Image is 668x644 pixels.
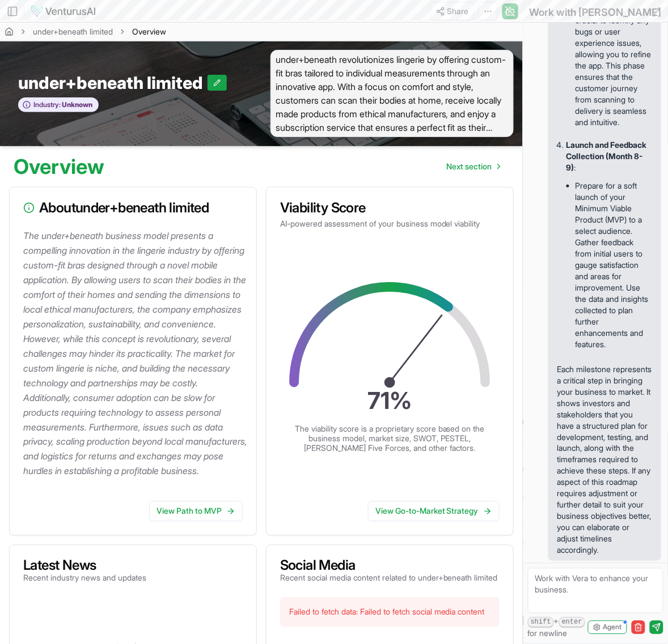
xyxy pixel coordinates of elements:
[14,155,104,178] h1: Overview
[566,140,647,172] strong: Launch and Feedback Collection (Month 8-9)
[557,364,652,556] p: Each milestone represents a critical step in bringing your business to market. It shows investors...
[23,201,243,215] h3: About under+beneath limited
[588,621,627,634] button: Agent
[270,50,514,137] span: under+beneath revolutionizes lingerie by offering custom-fit bras tailored to individual measurem...
[528,616,588,639] span: + for newline
[438,155,509,178] nav: pagination
[61,100,92,109] span: Unknown
[280,598,500,627] div: Failed to fetch data: Failed to fetch social media content
[280,201,500,215] h3: Viability Score
[566,139,652,173] p: :
[438,155,509,178] a: Go to next page
[559,617,585,628] kbd: enter
[603,623,622,632] span: Agent
[280,559,498,573] h3: Social Media
[149,501,243,522] a: View Path to MVP
[285,424,495,454] p: The viability score is a proprietary score based on the business model, market size, SWOT, PESTEL...
[23,559,146,573] h3: Latest News
[5,26,166,37] nav: breadcrumb
[528,617,554,628] kbd: shift
[447,161,492,172] span: Next section
[23,573,146,584] p: Recent industry news and updates
[368,501,500,522] a: View Go-to-Market Strategy
[23,228,247,479] p: The under+beneath business model presents a compelling innovation in the lingerie industry by off...
[18,72,208,93] span: under+beneath limited
[576,178,652,352] li: Prepare for a soft launch of your Minimum Viable Product (MVP) to a select audience. Gather feedb...
[368,386,412,415] text: 71 %
[33,26,113,37] a: under+beneath limited
[280,573,498,584] p: Recent social media content related to under+beneath limited
[280,218,500,229] p: AI-powered assessment of your business model viability
[18,97,99,113] button: Industry:Unknown
[132,26,166,37] span: Overview
[33,100,61,109] span: Industry:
